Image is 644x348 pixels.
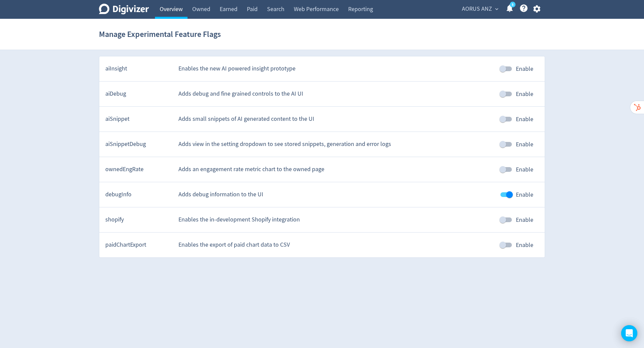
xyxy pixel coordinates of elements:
text: 5 [512,2,514,7]
div: debugInfo [105,190,172,199]
div: Adds debug information to the UI [178,190,494,199]
div: paidChartExport [105,241,172,249]
div: aiInsight [105,64,172,73]
div: Adds debug and fine grained controls to the AI UI [178,90,494,98]
div: Adds an engagement rate metric chart to the owned page [178,165,494,173]
span: AORUS ANZ [462,4,492,14]
div: ownedEngRate [105,165,172,173]
div: aiDebug [105,90,172,98]
span: Enable [516,241,533,250]
h1: Manage Experimental Feature Flags [99,23,221,45]
span: expand_more [494,6,500,12]
span: Enable [516,165,533,174]
button: AORUS ANZ [460,4,500,14]
div: shopify [105,215,172,224]
span: Enable [516,64,533,73]
div: Enables the in-development Shopify integration [178,215,494,224]
span: Enable [516,115,533,124]
div: Adds view in the setting dropdown to see stored snippets, generation and error logs [178,140,494,148]
a: 5 [510,2,516,7]
div: aiSnippet [105,115,172,123]
div: Enables the export of paid chart data to CSV [178,241,494,249]
span: Enable [516,215,533,225]
span: Enable [516,90,533,99]
div: aiSnippetDebug [105,140,172,148]
div: Enables the new AI powered insight prototype [178,64,494,73]
div: Adds small snippets of AI generated content to the UI [178,115,494,123]
div: Open Intercom Messenger [621,325,637,341]
span: Enable [516,190,533,199]
span: Enable [516,140,533,149]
